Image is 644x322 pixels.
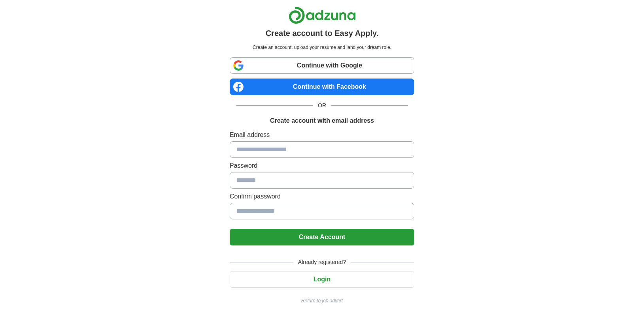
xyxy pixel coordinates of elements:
[270,116,374,125] h1: Create account with email address
[230,276,414,283] a: Login
[230,229,414,245] button: Create Account
[230,57,414,74] a: Continue with Google
[293,258,351,266] span: Already registered?
[230,192,414,201] label: Confirm password
[230,161,414,170] label: Password
[313,101,331,110] span: OR
[289,6,356,24] img: Adzuna logo
[230,79,414,95] a: Continue with Facebook
[230,297,414,304] a: Return to job advert
[266,27,379,39] h1: Create account to Easy Apply.
[230,271,414,288] button: Login
[230,130,414,140] label: Email address
[231,44,413,51] p: Create an account, upload your resume and land your dream role.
